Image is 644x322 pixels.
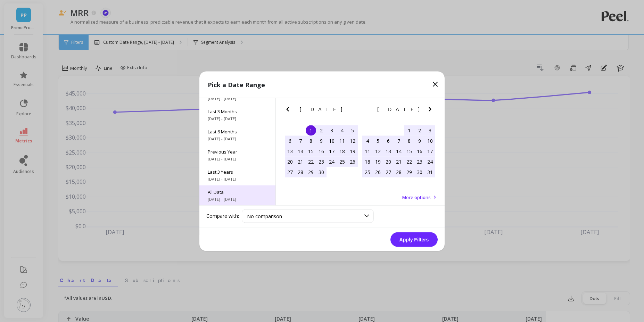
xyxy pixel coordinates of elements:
div: Choose Wednesday, May 14th, 2025 [394,146,404,156]
div: Choose Saturday, April 12th, 2025 [347,135,358,146]
span: [DATE] [300,106,343,112]
span: Last 3 Months [208,108,267,114]
span: All Data [208,189,267,195]
div: Choose Thursday, April 3rd, 2025 [327,125,337,135]
p: Pick a Date Range [208,80,265,89]
div: Choose Sunday, May 11th, 2025 [362,146,373,156]
div: Choose Friday, May 16th, 2025 [414,146,425,156]
div: Choose Sunday, May 4th, 2025 [362,135,373,146]
div: Choose Thursday, May 22nd, 2025 [404,156,414,167]
span: [DATE] - [DATE] [208,116,267,121]
div: Choose Friday, April 11th, 2025 [337,135,347,146]
span: [DATE] - [DATE] [208,136,267,141]
div: Choose Wednesday, April 30th, 2025 [316,167,327,177]
div: Choose Sunday, April 27th, 2025 [285,167,295,177]
div: month 2025-05 [362,125,435,177]
div: Choose Wednesday, May 28th, 2025 [394,167,404,177]
button: Previous Month [283,105,295,116]
div: Choose Monday, April 28th, 2025 [295,167,306,177]
span: More options [402,194,431,200]
div: Choose Friday, May 9th, 2025 [414,135,425,146]
div: Choose Saturday, May 3rd, 2025 [425,125,435,135]
div: Choose Saturday, May 31st, 2025 [425,167,435,177]
div: Choose Sunday, April 6th, 2025 [285,135,295,146]
div: Choose Tuesday, April 8th, 2025 [306,135,316,146]
label: Compare with: [206,213,239,220]
span: [DATE] - [DATE] [208,196,267,202]
span: Last 6 Months [208,128,267,134]
button: Apply Filters [390,232,438,247]
div: Choose Thursday, April 10th, 2025 [327,135,337,146]
div: Choose Friday, May 30th, 2025 [414,167,425,177]
button: Next Month [348,105,360,116]
span: Last 3 Years [208,168,267,175]
span: [DATE] - [DATE] [208,176,267,182]
div: Choose Wednesday, May 7th, 2025 [394,135,404,146]
div: Choose Tuesday, May 20th, 2025 [383,156,394,167]
div: Choose Saturday, April 5th, 2025 [347,125,358,135]
span: [DATE] - [DATE] [208,96,267,101]
div: Choose Sunday, May 18th, 2025 [362,156,373,167]
div: Choose Tuesday, May 27th, 2025 [383,167,394,177]
button: Next Month [426,105,437,116]
span: [DATE] - [DATE] [208,156,267,162]
div: Choose Sunday, April 20th, 2025 [285,156,295,167]
div: Choose Friday, April 25th, 2025 [337,156,347,167]
div: Choose Tuesday, May 6th, 2025 [383,135,394,146]
div: Choose Monday, April 14th, 2025 [295,146,306,156]
div: Choose Saturday, April 19th, 2025 [347,146,358,156]
div: Choose Friday, May 2nd, 2025 [414,125,425,135]
span: Previous Year [208,148,267,155]
div: Choose Saturday, May 24th, 2025 [425,156,435,167]
div: month 2025-04 [285,125,358,177]
div: Choose Thursday, May 15th, 2025 [404,146,414,156]
div: Choose Thursday, May 1st, 2025 [404,125,414,135]
div: Choose Monday, April 21st, 2025 [295,156,306,167]
div: Choose Monday, May 26th, 2025 [373,167,383,177]
div: Choose Monday, May 19th, 2025 [373,156,383,167]
div: Choose Thursday, April 24th, 2025 [327,156,337,167]
div: Choose Tuesday, April 29th, 2025 [306,167,316,177]
div: Choose Wednesday, April 2nd, 2025 [316,125,327,135]
div: Choose Friday, April 18th, 2025 [337,146,347,156]
div: Choose Tuesday, April 1st, 2025 [306,125,316,135]
span: [DATE] [377,106,421,112]
div: Choose Sunday, April 13th, 2025 [285,146,295,156]
div: Choose Wednesday, April 23rd, 2025 [316,156,327,167]
div: Choose Thursday, May 8th, 2025 [404,135,414,146]
div: Choose Friday, April 4th, 2025 [337,125,347,135]
div: Choose Monday, April 7th, 2025 [295,135,306,146]
div: Choose Tuesday, May 13th, 2025 [383,146,394,156]
div: Choose Tuesday, April 22nd, 2025 [306,156,316,167]
div: Choose Wednesday, April 9th, 2025 [316,135,327,146]
div: Choose Wednesday, May 21st, 2025 [394,156,404,167]
div: Choose Tuesday, April 15th, 2025 [306,146,316,156]
div: Choose Monday, May 12th, 2025 [373,146,383,156]
div: Choose Thursday, April 17th, 2025 [327,146,337,156]
div: Choose Saturday, May 17th, 2025 [425,146,435,156]
div: Choose Saturday, May 10th, 2025 [425,135,435,146]
span: No comparison [247,213,282,219]
div: Choose Saturday, April 26th, 2025 [347,156,358,167]
div: Choose Wednesday, April 16th, 2025 [316,146,327,156]
div: Choose Sunday, May 25th, 2025 [362,167,373,177]
div: Choose Monday, May 5th, 2025 [373,135,383,146]
button: Previous Month [361,105,372,116]
div: Choose Friday, May 23rd, 2025 [414,156,425,167]
div: Choose Thursday, May 29th, 2025 [404,167,414,177]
